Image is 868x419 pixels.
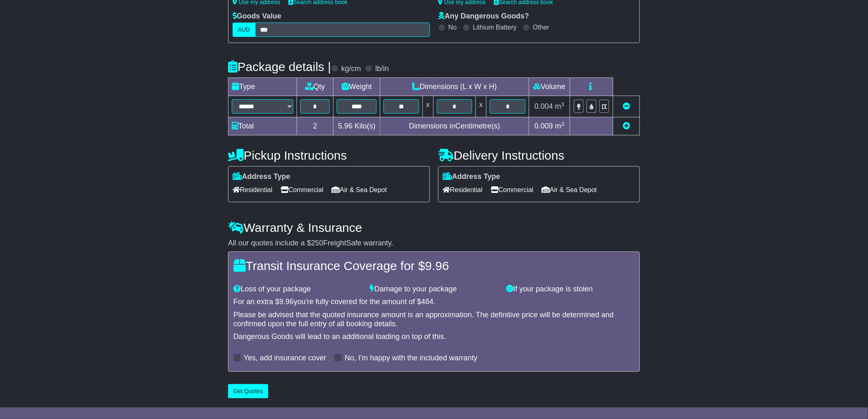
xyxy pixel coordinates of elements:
[380,117,529,135] td: Dimensions in Centimetre(s)
[448,23,457,31] label: No
[233,298,635,307] div: For an extra $ you're fully covered for the amount of $ .
[561,101,564,108] sup: 3
[443,172,500,181] label: Address Type
[281,183,323,196] span: Commercial
[529,78,570,96] td: Volume
[491,183,533,196] span: Commercial
[333,78,380,96] td: Weight
[555,102,564,110] span: m
[425,259,449,272] span: 9.96
[561,121,564,127] sup: 3
[233,332,635,341] div: Dangerous Goods will lead to an additional loading on top of this.
[297,117,333,135] td: 2
[333,117,380,135] td: Kilo(s)
[438,149,640,162] h4: Delivery Instructions
[297,78,333,96] td: Qty
[228,117,297,135] td: Total
[535,122,553,130] span: 0.009
[438,12,529,21] label: Any Dangerous Goods?
[535,102,553,110] span: 0.004
[229,285,366,294] div: Loss of your package
[502,285,639,294] div: If your package is stolen
[338,122,352,130] span: 5.96
[443,183,482,196] span: Residential
[623,122,630,130] a: Add new item
[542,183,597,196] span: Air & Sea Depot
[228,60,331,73] h4: Package details |
[555,122,564,130] span: m
[228,149,430,162] h4: Pickup Instructions
[623,102,630,110] a: Remove this item
[366,285,503,294] div: Damage to your package
[233,172,290,181] label: Address Type
[375,64,389,73] label: lb/in
[311,239,323,247] span: 250
[345,354,477,363] label: No, I'm happy with the included warranty
[233,23,256,37] label: AUD
[341,64,361,73] label: kg/cm
[233,12,281,21] label: Goods Value
[476,96,487,117] td: x
[473,23,517,31] label: Lithium Battery
[228,221,640,234] h4: Warranty & Insurance
[244,354,326,363] label: Yes, add insurance cover
[228,384,268,398] button: Get Quotes
[233,259,635,272] h4: Transit Insurance Coverage for $
[380,78,529,96] td: Dimensions (L x W x H)
[233,311,635,328] div: Please be advised that the quoted insurance amount is an approximation. The definitive price will...
[533,23,549,31] label: Other
[233,183,272,196] span: Residential
[421,298,434,306] span: 484
[228,78,297,96] td: Type
[279,298,294,306] span: 9.96
[332,183,387,196] span: Air & Sea Depot
[228,239,640,248] div: All our quotes include a $ FreightSafe warranty.
[423,96,433,117] td: x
